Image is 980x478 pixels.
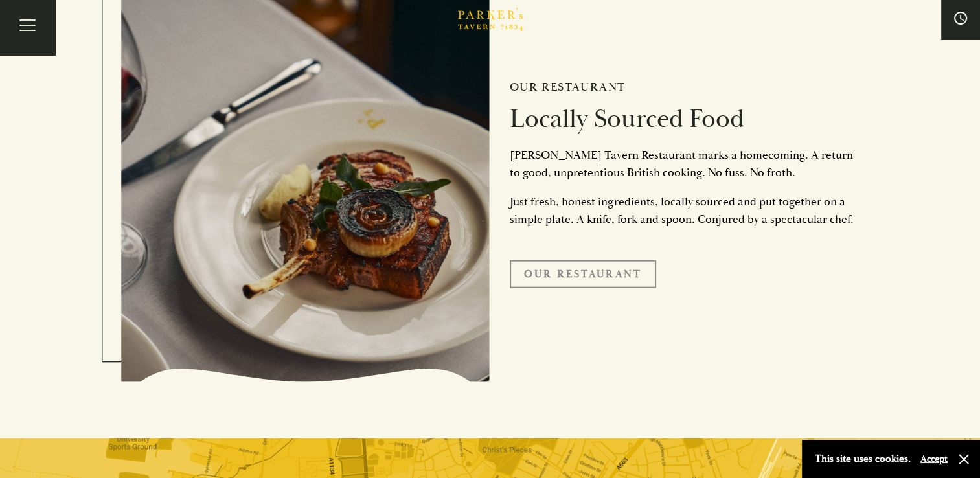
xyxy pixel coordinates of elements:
[510,146,860,181] p: [PERSON_NAME] Tavern Restaurant marks a homecoming. A return to good, unpretentious British cooki...
[815,450,911,468] p: This site uses cookies.
[510,80,860,95] h2: Our Restaurant
[510,260,656,288] a: Our Restaurant
[920,453,948,465] button: Accept
[957,453,970,466] button: Close and accept
[510,193,860,228] p: Just fresh, honest ingredients, locally sourced and put together on a simple plate. A knife, fork...
[510,104,860,135] h2: Locally Sourced Food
